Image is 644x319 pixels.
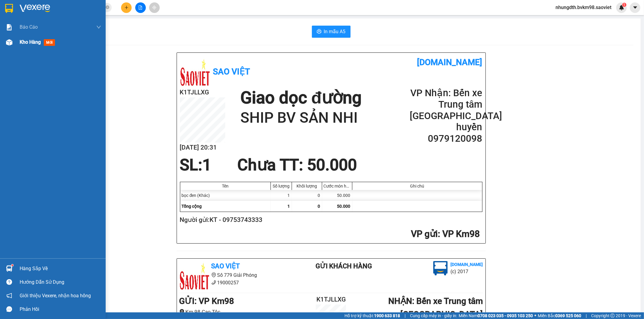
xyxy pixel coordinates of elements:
span: | [586,312,587,319]
div: Tên [182,184,269,188]
h2: Người gửi: KT - 09753743333 [180,215,480,225]
img: icon-new-feature [619,5,624,10]
b: [DOMAIN_NAME] [417,57,482,67]
span: SL: [180,156,203,174]
span: Hỗ trợ kỹ thuật: [344,312,400,319]
li: 19000257 [179,279,292,286]
img: solution-icon [6,24,12,30]
li: Km 98 Cao Tốc [179,308,306,316]
h2: 0979120098 [410,133,482,144]
span: Giới thiệu Vexere, nhận hoa hồng [20,292,91,299]
button: plus [121,2,132,13]
span: caret-down [633,5,638,10]
span: copyright [610,314,615,318]
img: logo.jpg [180,57,210,87]
div: Số lượng [272,184,290,188]
span: In mẫu A5 [324,28,346,35]
button: file-add [135,2,146,13]
span: environment [211,273,216,277]
span: Báo cáo [20,23,38,31]
img: logo-vxr [5,4,13,13]
span: 1 [203,156,212,174]
span: 0 [318,204,320,209]
span: Miền Nam [459,312,533,319]
img: warehouse-icon [6,39,12,46]
div: bọc đen (Khác) [180,190,271,201]
div: Phản hồi [20,305,101,314]
h2: : VP Km98 [180,228,480,240]
div: 0 [292,190,322,201]
div: Hàng sắp về [20,264,101,273]
span: Cung cấp máy in - giấy in: [410,312,457,319]
b: Sao Việt [211,262,240,270]
b: GỬI : VP Km98 [179,296,234,306]
h2: huyền [410,122,482,133]
b: Sao Việt [213,67,250,77]
span: phone [211,280,216,285]
span: Miền Bắc [538,312,581,319]
span: | [405,312,405,319]
b: Sao Việt [37,14,74,24]
sup: 1 [622,3,626,7]
span: plus [124,5,129,10]
img: warehouse-icon [6,265,12,272]
sup: 1 [11,264,13,266]
span: down [96,25,101,30]
li: Số 779 Giải Phóng [179,271,292,279]
button: caret-down [630,2,640,13]
span: file-add [138,5,143,10]
strong: 0369 525 060 [555,313,581,318]
div: Chưa TT : 50.000 [234,156,360,174]
div: Ghi chú [354,184,481,188]
h1: Giao dọc đường [240,87,362,108]
span: close-circle [106,5,109,11]
span: aim [152,5,156,10]
h2: K1TJLLXG [180,87,225,97]
span: ⚪️ [534,314,536,317]
span: close-circle [106,5,109,9]
img: logo.jpg [179,261,210,291]
span: Kho hàng [20,39,41,45]
span: environment [179,309,184,314]
span: question-circle [6,279,12,285]
span: 1 [623,3,625,7]
li: (c) 2017 [451,268,483,275]
span: notification [6,293,12,298]
div: Hướng dẫn sử dụng [20,278,101,287]
b: [DOMAIN_NAME] [81,5,146,15]
button: aim [149,2,160,13]
span: VP gửi [411,229,438,239]
h1: SHIP BV SẢN NHI [240,108,362,128]
div: Khối lượng [293,184,320,188]
h2: K1TJLLXG [306,295,357,305]
h2: [DATE] 20:31 [180,143,225,153]
h1: Giao dọc đường [32,35,111,77]
img: logo.jpg [3,5,34,35]
span: nhungdth.bvkm98.saoviet [551,4,616,11]
div: 1 [271,190,292,201]
h2: VP Nhận: Bến xe Trung tâm [GEOGRAPHIC_DATA] [410,87,482,122]
span: printer [317,29,322,35]
b: [DOMAIN_NAME] [451,262,483,267]
span: Tổng cộng [182,204,202,209]
div: Cước món hàng [324,184,351,188]
h2: K1TJLLXG [3,35,49,45]
b: Gửi khách hàng [316,262,372,270]
button: printerIn mẫu A5 [312,26,351,38]
img: logo.jpg [433,261,448,276]
strong: 0708 023 035 - 0935 103 250 [478,313,533,318]
span: mới [44,39,55,46]
div: 50.000 [322,190,352,201]
span: 1 [288,204,290,209]
strong: 1900 633 818 [374,313,400,318]
span: 50.000 [337,204,351,209]
span: message [6,306,12,312]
